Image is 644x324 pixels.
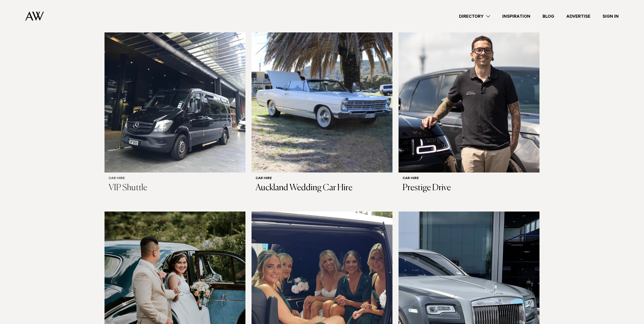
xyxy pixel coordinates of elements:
[403,177,535,181] h6: Car Hire
[403,183,535,193] h3: Prestige Drive
[453,13,496,20] a: Directory
[256,183,388,193] h3: Auckland Wedding Car Hire
[109,177,241,181] h6: Car Hire
[109,183,241,193] h3: VIP Shuttle
[496,13,536,20] a: Inspiration
[560,13,596,20] a: Advertise
[536,13,560,20] a: Blog
[256,177,388,181] h6: Car Hire
[25,11,44,21] img: Auckland Weddings Logo
[596,13,625,20] a: Sign In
